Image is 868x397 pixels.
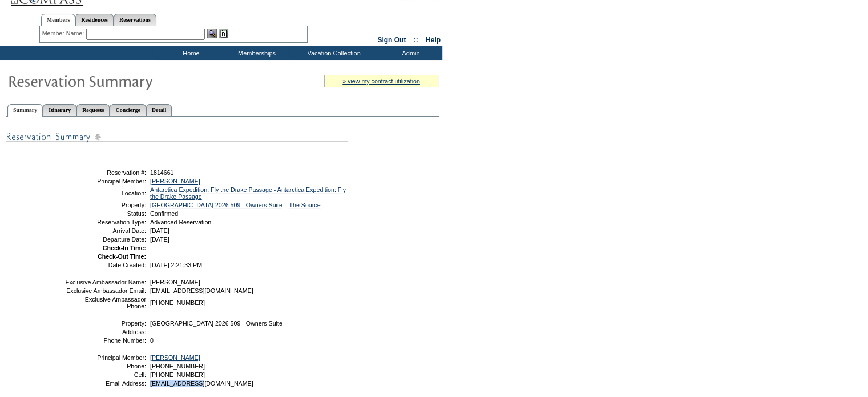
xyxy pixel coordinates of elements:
td: Property: [64,202,146,208]
span: [PHONE_NUMBER] [150,363,205,370]
span: 1814661 [150,169,174,176]
td: Principal Member: [64,354,146,361]
td: Address: [64,328,146,335]
span: [DATE] 2:21:33 PM [150,262,202,268]
td: Cell: [64,371,146,378]
a: Summary [7,104,43,117]
td: Property: [64,320,146,327]
a: Reservations [114,14,156,26]
strong: Check-In Time: [103,244,146,251]
span: [EMAIL_ADDRESS][DOMAIN_NAME] [150,380,253,387]
td: Phone: [64,363,146,370]
td: Memberships [223,46,288,60]
span: Confirmed [150,210,178,217]
td: Principal Member: [64,178,146,185]
strong: Check-Out Time: [98,253,146,260]
span: [DATE] [150,227,169,234]
a: Help [426,36,441,44]
a: Itinerary [43,104,76,116]
img: Reservaton Summary [7,69,236,92]
td: Vacation Collection [288,46,377,60]
span: [PHONE_NUMBER] [150,299,205,306]
td: Departure Date: [64,236,146,243]
a: Residences [75,14,114,26]
div: Member Name: [42,29,86,38]
a: » view my contract utilization [342,78,420,85]
td: Status: [64,210,146,217]
a: [GEOGRAPHIC_DATA] 2026 509 - Owners Suite [150,202,282,208]
td: Home [157,46,223,60]
span: [PERSON_NAME] [150,279,200,286]
td: Location: [64,186,146,200]
span: Advanced Reservation [150,219,211,226]
img: Reservations [219,29,228,38]
a: Members [41,14,76,26]
a: [PERSON_NAME] [150,178,200,185]
td: Admin [377,46,442,60]
td: Exclusive Ambassador Name: [64,279,146,286]
a: Requests [76,104,110,116]
span: [GEOGRAPHIC_DATA] 2026 509 - Owners Suite [150,320,282,327]
a: Sign Out [377,36,406,44]
td: Arrival Date: [64,227,146,234]
a: Antarctica Expedition: Fly the Drake Passage - Antarctica Expedition: Fly the Drake Passage [150,186,346,200]
td: Phone Number: [64,337,146,344]
span: 0 [150,337,154,344]
a: The Source [289,202,320,208]
a: [PERSON_NAME] [150,354,200,361]
span: [PHONE_NUMBER] [150,371,205,378]
span: [DATE] [150,236,169,243]
td: Email Address: [64,380,146,387]
td: Reservation #: [64,169,146,176]
td: Date Created: [64,262,146,268]
img: subTtlResSummary.gif [6,130,348,144]
span: :: [414,36,418,44]
a: Concierge [110,104,146,116]
td: Reservation Type: [64,219,146,226]
span: [EMAIL_ADDRESS][DOMAIN_NAME] [150,287,253,294]
a: Detail [146,104,172,116]
td: Exclusive Ambassador Email: [64,287,146,294]
img: View [207,29,217,38]
td: Exclusive Ambassador Phone: [64,296,146,310]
